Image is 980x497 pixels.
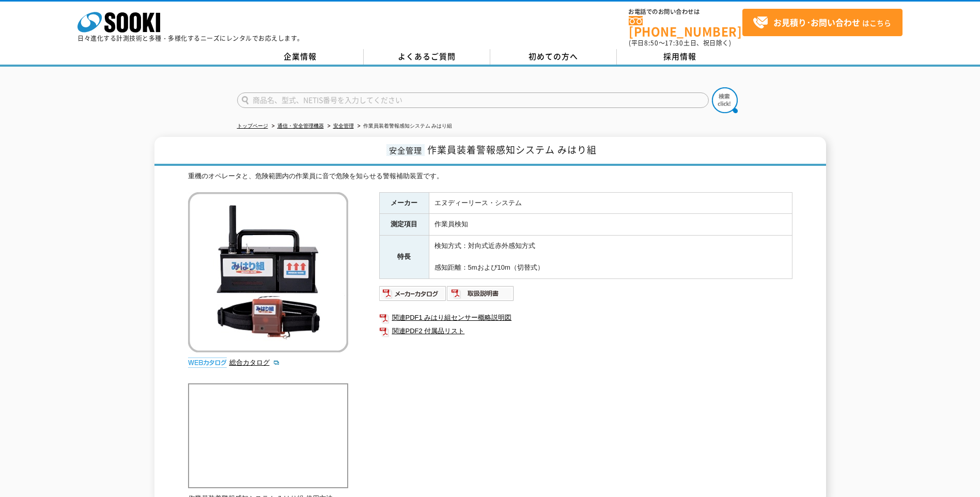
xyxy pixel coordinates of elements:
span: (平日 ～ 土日、祝日除く) [629,38,731,48]
a: お見積り･お問い合わせはこちら [742,9,903,36]
li: 作業員装着警報感知システム みはり組 [355,121,453,132]
td: 作業員検知 [429,214,792,236]
p: 日々進化する計測技術と多種・多様化するニーズにレンタルでお応えします。 [77,35,304,41]
a: 関連PDF2 付属品リスト [379,324,792,338]
a: 初めての方へ [490,49,617,65]
a: 総合カタログ [229,359,280,366]
img: 作業員装着警報感知システム みはり組 [188,192,348,352]
span: 安全管理 [386,144,425,156]
img: メーカーカタログ [379,285,447,302]
a: 通信・安全管理機器 [277,123,324,129]
img: btn_search.png [712,87,738,113]
a: 採用情報 [617,49,743,65]
a: よくあるご質問 [364,49,490,65]
a: 企業情報 [237,49,364,65]
span: 作業員装着警報感知システム みはり組 [427,143,597,157]
td: 検知方式：対向式近赤外感知方式 感知距離：5mおよび10m（切替式） [429,236,792,278]
span: はこちら [753,15,891,30]
a: [PHONE_NUMBER] [629,16,742,37]
a: 関連PDF1 みはり組センサー概略説明図 [379,311,792,324]
th: メーカー [379,192,429,214]
td: エヌディーリース・システム [429,192,792,214]
span: 17:30 [665,38,683,48]
span: 初めての方へ [528,51,578,62]
a: トップページ [237,123,268,129]
img: webカタログ [188,358,227,368]
div: 重機のオペレータと、危険範囲内の作業員に音で危険を知らせる警報補助装置です。 [188,171,792,182]
a: 取扱説明書 [447,292,515,300]
span: 8:50 [644,38,659,48]
a: 安全管理 [333,123,354,129]
img: 取扱説明書 [447,285,515,302]
strong: お見積り･お問い合わせ [773,16,860,28]
th: 特長 [379,236,429,278]
a: メーカーカタログ [379,292,447,300]
th: 測定項目 [379,214,429,236]
input: 商品名、型式、NETIS番号を入力してください [237,92,709,108]
span: お電話でのお問い合わせは [629,9,742,15]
